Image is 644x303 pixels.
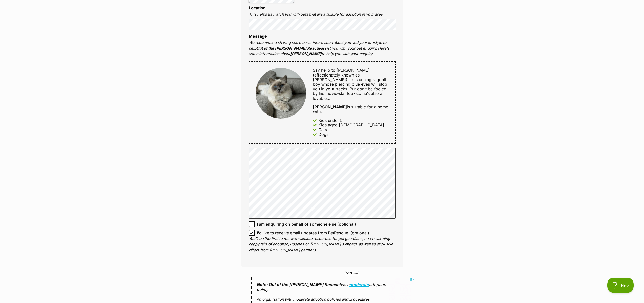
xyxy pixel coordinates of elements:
[249,40,396,57] p: We recommend sharing some basic information about you and your lifestyle to help assist you with ...
[249,236,396,253] p: You'll be the first to receive valuable resources for pet guardians, heart-warming happy tails of...
[607,278,634,293] iframe: Help Scout Beacon - Open
[230,278,414,300] iframe: Advertisement
[313,104,347,109] strong: [PERSON_NAME]
[257,230,369,236] span: I'd like to receive email updates from PetRescue. (optional)
[257,221,356,227] span: I am enquiring on behalf of someone else (optional)
[290,51,322,56] strong: [PERSON_NAME]
[249,34,267,39] label: Message
[256,68,306,119] img: Albert
[249,5,266,10] label: Location
[256,46,321,51] strong: Out of the [PERSON_NAME] Rescue
[345,271,359,276] span: Close
[313,105,388,114] div: is suitable for a home with:
[318,132,328,137] div: Dogs
[318,118,343,123] div: Kids under 5
[249,12,396,17] p: This helps us match you with pets that are available for adoption in your area.
[318,127,327,132] div: Cats
[313,68,387,101] span: Say hello to [PERSON_NAME] (affectionately known as [PERSON_NAME]) – a stunning ragdoll boy whose...
[318,123,384,127] div: Kids aged [DEMOGRAPHIC_DATA]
